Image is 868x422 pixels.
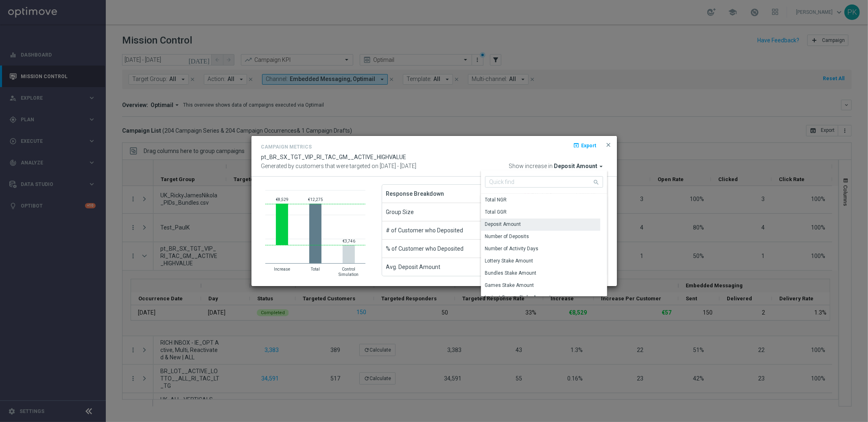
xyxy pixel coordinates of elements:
[274,267,290,271] text: Increase
[606,142,612,148] span: close
[593,177,601,186] i: search
[386,203,414,221] span: Group Size
[481,267,600,280] div: Press SPACE to select this row.
[481,206,600,219] div: Press SPACE to select this row.
[386,185,444,203] span: Response Breakdown
[485,196,507,203] div: Total NGR
[485,245,539,252] div: Number of Activity Days
[386,258,441,276] span: Avg. Deposit Amount
[485,221,521,228] div: Deposit Amount
[485,208,507,216] div: Total GGR
[481,292,600,304] div: Press SPACE to select this row.
[386,240,464,258] span: % of Customer who Deposited
[582,143,597,149] span: Export
[481,280,600,292] div: Press SPACE to select this row.
[339,267,359,277] text: Control Simulation
[573,140,597,150] button: open_in_browser Export
[308,197,323,202] text: €12,275
[485,294,551,301] div: Instant Games Stake Amount
[261,144,312,150] h4: Campaign Metrics
[485,282,534,289] div: Games Stake Amount
[554,163,598,170] span: Deposit Amount
[485,176,603,188] input: Quick find
[481,231,600,243] div: Press SPACE to select this row.
[481,194,600,206] div: Press SPACE to select this row.
[380,163,417,169] span: [DATE] - [DATE]
[481,219,600,231] div: Press SPACE to deselect this row.
[343,239,355,243] text: €3,746
[386,221,464,239] span: # of Customer who Deposited
[481,255,600,267] div: Press SPACE to select this row.
[310,267,320,271] text: Total
[481,243,600,255] div: Press SPACE to select this row.
[276,197,289,202] text: €8,529
[485,233,529,240] div: Number of Deposits
[554,163,607,170] button: Deposit Amount arrow_drop_down
[261,163,379,169] span: Generated by customers that were targeted on
[573,142,580,149] i: open_in_browser
[598,163,605,170] i: arrow_drop_down
[261,154,407,160] span: pt_BR_SX_TGT_VIP_RI_TAC_GM__ACTIVE_HIGHVALUE
[485,269,537,277] div: Bundles Stake Amount
[509,163,553,170] span: Show increase in
[485,257,533,265] div: Lottery Stake Amount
